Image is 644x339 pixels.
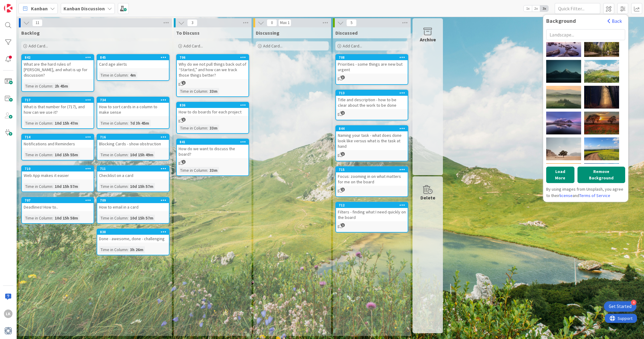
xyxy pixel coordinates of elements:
div: What is that number for (717), and how can we use it? [22,103,94,116]
span: Add Card... [183,43,203,49]
div: Background [546,18,604,24]
span: 2x [532,5,540,12]
div: 708 [336,55,408,60]
div: Open Get Started checklist, remaining modules: 4 [604,301,636,312]
div: 10d 15h 57m [128,215,155,221]
div: 714 [25,135,94,139]
div: 713Title and description - how to be clear about the work to be done [336,90,408,109]
span: 3 [187,19,197,26]
div: Notifications and Reminders [22,140,94,148]
div: 709 [100,198,169,202]
div: 841How do we want to discuss the board? [177,139,248,158]
span: 2 [341,188,345,192]
a: license [560,193,573,198]
div: 713 [339,91,408,95]
span: Support [13,1,28,8]
span: Kanban [31,5,48,12]
div: Priorities - some things are new but urgent [336,60,408,74]
span: Backlog [21,30,40,36]
span: 1 [182,160,186,164]
div: 10d 15h 57m [53,183,80,190]
div: 10d 15h 47m [53,120,80,126]
span: Discussing [256,30,279,36]
button: Back [607,18,622,24]
div: 838 [97,229,169,235]
img: avatar [4,327,12,335]
div: 711 [100,167,169,171]
div: Focus: zooming in on what matters for me on the board [336,172,408,186]
div: 734How to sort cards in a column to make sense [97,97,169,116]
div: Delete [420,194,435,201]
div: Naming your task - what does done look like versus what is the task at hand [336,131,408,150]
span: Add Card... [29,43,48,49]
div: Max 1 [280,21,289,24]
div: 836 [180,103,248,107]
input: Landscape... [546,29,625,40]
div: Time in Column [179,167,207,174]
div: 716Blocking Cards - show obstruction [97,134,169,148]
div: 712Filters - finding what I need quickly on the board [336,202,408,221]
div: Checklist on a card [97,171,169,179]
span: : [207,125,208,131]
div: 7d 3h 45m [128,120,151,126]
div: How to sort cards in a column to make sense [97,103,169,116]
span: : [52,83,53,89]
div: 842 [22,55,94,60]
div: 844 [339,126,408,131]
div: 716 [100,135,169,139]
div: 711Checklist on a card [97,166,169,179]
div: 710 [25,167,94,171]
div: Time in Column [99,151,128,158]
span: : [128,183,128,190]
div: Done - awesome, done - challenging [97,235,169,243]
div: 4m [128,72,137,78]
div: 713 [336,90,408,96]
div: 836How to do boards for each project [177,102,248,116]
div: 708Priorities - some things are new but urgent [336,55,408,74]
span: 11 [32,19,43,26]
div: 707 [22,198,94,203]
span: : [52,183,53,190]
div: 2h 45m [53,83,70,89]
div: 841 [177,139,248,145]
div: By using images from Unsplash, you agree to their and [546,186,625,199]
div: Time in Column [24,120,52,126]
button: Load More [546,167,574,183]
span: 2 [341,111,345,115]
div: 734 [97,97,169,103]
div: 707Deadlines! How to.. [22,198,94,211]
div: 706 [177,55,248,60]
div: Card age alerts [97,60,169,68]
div: Why do we not pull things back out of “Started,” and how can we track those things better? [177,60,248,79]
div: 33m [208,125,219,131]
div: 838Done - awesome, done - challenging [97,229,169,243]
div: Web App makes it easier [22,171,94,179]
div: 845 [100,55,169,60]
div: 706Why do we not pull things back out of “Started,” and how can we track those things better? [177,55,248,79]
span: : [52,120,53,126]
span: : [207,167,208,174]
span: 3x [540,5,548,12]
div: 714Notifications and Reminders [22,134,94,148]
div: 712 [339,203,408,207]
img: Visit kanbanzone.com [4,4,12,12]
div: 709 [97,198,169,203]
input: Quick Filter... [555,3,600,14]
div: 717 [22,97,94,103]
div: Time in Column [24,151,52,158]
div: 715Focus: zooming in on what matters for me on the board [336,167,408,186]
div: What are the hard rules of [PERSON_NAME], and what is up for discussion? [22,60,94,79]
div: 708 [339,55,408,60]
div: 717What is that number for (717), and how can we use it? [22,97,94,116]
button: Remove Background [577,167,625,183]
div: Time in Column [99,246,128,253]
span: 1 [182,118,186,122]
div: 844Naming your task - what does done look like versus what is the task at hand [336,126,408,150]
div: 709How to email in a card [97,198,169,211]
div: 845 [97,55,169,60]
div: Time in Column [179,88,207,95]
div: Time in Column [99,215,128,221]
span: : [128,151,128,158]
div: 10d 15h 58m [53,215,80,221]
div: 836 [177,102,248,108]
